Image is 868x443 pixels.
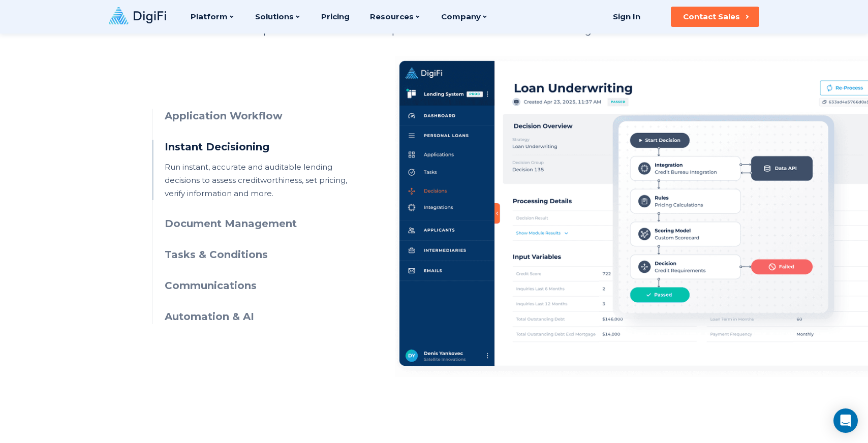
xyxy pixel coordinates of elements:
h3: Document Management [165,216,349,231]
h3: Application Workflow [165,109,349,123]
h3: Automation & AI [165,309,349,324]
div: Contact Sales [683,12,740,22]
h3: Tasks & Conditions [165,247,349,262]
h3: Communications [165,278,349,293]
p: Run instant, accurate and auditable lending decisions to assess creditworthiness, set pricing, ve... [165,161,349,200]
button: Contact Sales [671,7,759,27]
div: Open Intercom Messenger [833,408,858,433]
h3: Instant Decisioning [165,140,349,154]
a: Sign In [600,7,653,27]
